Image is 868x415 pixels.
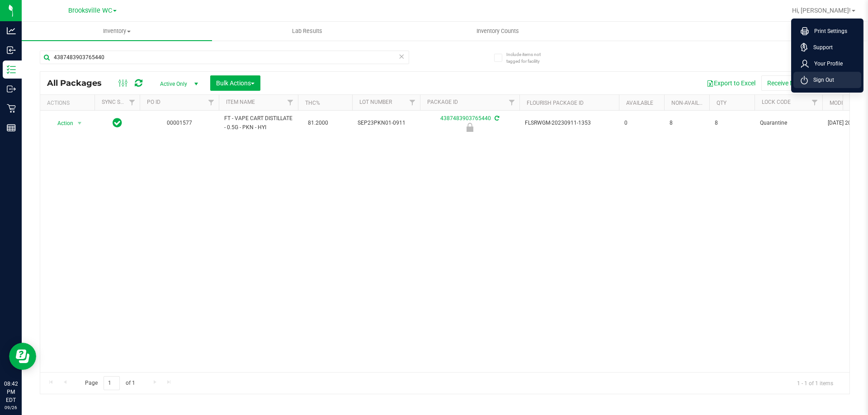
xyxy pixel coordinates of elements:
inline-svg: Reports [7,123,16,132]
p: 09/26 [4,404,18,411]
span: 1 - 1 of 1 items [790,376,840,390]
span: 8 [715,119,749,127]
span: Your Profile [809,59,843,68]
span: Sync from Compliance System [493,115,499,121]
span: Support [808,43,833,52]
a: Filter [807,95,822,110]
span: Bulk Actions [216,79,255,87]
span: Lab Results [280,27,335,35]
span: Hi, [PERSON_NAME]! [792,7,851,14]
a: Filter [505,95,519,110]
a: PO ID [147,99,160,105]
input: 1 [104,376,120,390]
span: 81.2000 [303,117,333,130]
span: Action [49,117,74,130]
span: All Packages [47,78,111,88]
input: Search Package ID, Item Name, SKU, Lot or Part Number... [40,51,409,64]
span: Page of 1 [77,376,142,390]
a: Lock Code [762,99,791,105]
inline-svg: Inventory [7,65,16,74]
a: Lab Results [212,22,402,41]
a: Lot Number [359,99,392,105]
a: Flourish Package ID [527,100,584,106]
a: Item Name [226,99,255,105]
span: FLSRWGM-20230911-1353 [525,119,613,127]
inline-svg: Analytics [7,26,16,35]
a: Inventory Counts [402,22,593,41]
button: Bulk Actions [210,75,260,91]
span: Include items not tagged for facility [506,51,552,65]
span: Inventory [22,27,212,35]
span: Sign Out [808,75,834,84]
span: Clear [398,51,405,62]
span: FT - VAPE CART DISTILLATE - 0.5G - PKN - HYI [224,114,292,131]
span: 8 [670,119,704,127]
span: In Sync [113,117,122,129]
div: Quarantine [419,123,521,132]
inline-svg: Retail [7,104,16,113]
span: 0 [624,119,659,127]
li: Sign Out [793,72,861,88]
a: Filter [125,95,140,110]
inline-svg: Inbound [7,46,16,55]
a: Qty [717,100,726,106]
div: Actions [47,100,91,106]
span: select [74,117,85,130]
a: Non-Available [671,100,712,106]
a: Filter [204,95,219,110]
a: 00001577 [167,120,192,126]
iframe: Resource center [9,343,36,370]
a: Inventory [22,22,212,41]
a: Filter [283,95,298,110]
span: Print Settings [809,27,847,36]
a: Support [801,43,858,52]
a: Filter [405,95,420,110]
a: Sync Status [102,99,137,105]
inline-svg: Outbound [7,84,16,93]
a: THC% [305,100,320,106]
button: Receive Non-Cannabis [761,75,836,91]
a: Available [626,100,653,106]
span: Quarantine [760,119,817,127]
span: Inventory Counts [464,27,531,35]
span: Brooksville WC [68,7,112,14]
a: 4387483903765440 [440,115,491,121]
p: 08:42 PM EDT [4,380,18,404]
a: Package ID [427,99,458,105]
span: SEP23PKN01-0911 [358,119,415,127]
button: Export to Excel [701,75,761,91]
